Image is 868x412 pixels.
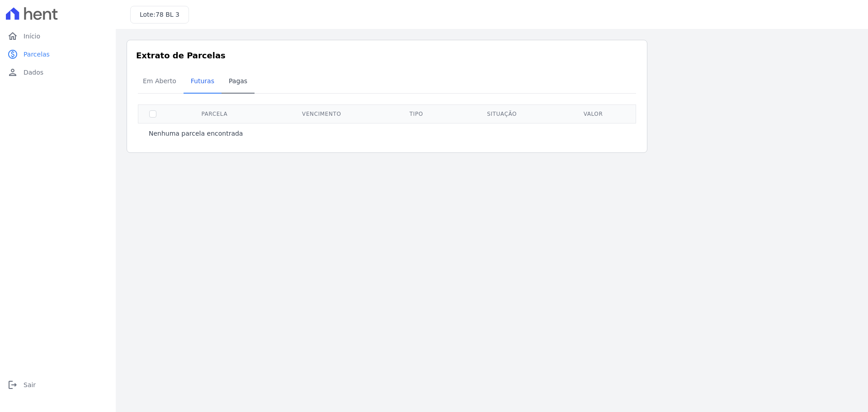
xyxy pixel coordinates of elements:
th: Valor [553,104,634,123]
th: Situação [451,104,553,123]
span: Futuras [185,72,220,90]
a: logoutSair [4,376,112,394]
h3: Lote: [140,10,179,19]
a: paidParcelas [4,45,112,63]
th: Parcela [167,104,262,123]
span: 78 BL 3 [156,11,179,18]
span: Sair [24,380,36,389]
th: Vencimento [262,104,382,123]
a: Futuras [184,70,222,94]
i: home [7,31,18,42]
span: Início [24,32,40,41]
a: Em Aberto [136,70,184,94]
a: personDados [4,63,112,81]
th: Tipo [382,104,451,123]
i: person [7,67,18,78]
span: Em Aberto [137,72,182,90]
i: logout [7,379,18,390]
a: Pagas [222,70,255,94]
p: Nenhuma parcela encontrada [149,129,243,138]
h3: Extrato de Parcelas [136,49,638,62]
span: Dados [24,68,43,77]
a: homeInício [4,27,112,45]
span: Parcelas [24,50,50,59]
i: paid [7,49,18,60]
span: Pagas [223,72,253,90]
